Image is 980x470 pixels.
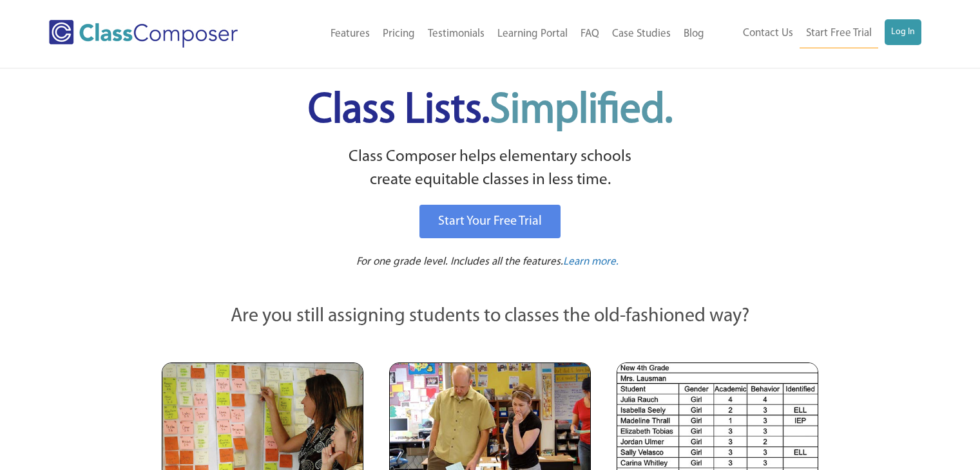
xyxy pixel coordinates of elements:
[438,215,542,228] span: Start Your Free Trial
[160,146,821,193] p: Class Composer helps elementary schools create equitable classes in less time.
[419,205,561,238] a: Start Your Free Trial
[162,303,819,331] p: Are you still assigning students to classes the old-fashioned way?
[885,19,921,45] a: Log In
[376,20,421,48] a: Pricing
[606,20,677,48] a: Case Studies
[736,19,800,48] a: Contact Us
[563,254,619,270] a: Learn more.
[279,20,710,48] nav: Header Menu
[308,90,673,132] span: Class Lists.
[491,20,574,48] a: Learning Portal
[574,20,606,48] a: FAQ
[711,19,921,48] nav: Header Menu
[490,90,673,132] span: Simplified.
[324,20,376,48] a: Features
[49,20,238,48] img: Class Composer
[677,20,711,48] a: Blog
[421,20,491,48] a: Testimonials
[800,19,878,48] a: Start Free Trial
[563,256,619,267] span: Learn more.
[356,256,563,267] span: For one grade level. Includes all the features.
